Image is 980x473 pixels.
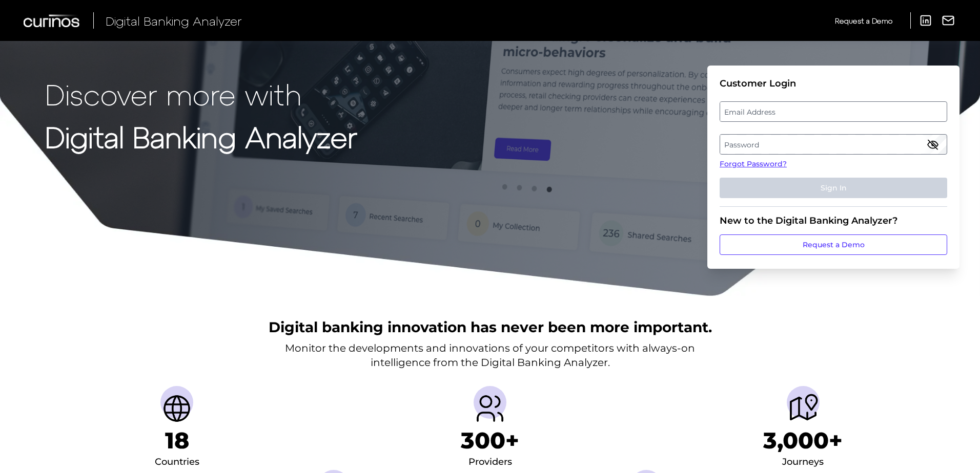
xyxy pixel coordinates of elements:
[720,178,947,198] button: Sign In
[155,454,199,470] div: Countries
[24,14,81,27] img: Curinos
[160,392,193,425] img: Countries
[835,12,892,29] a: Request a Demo
[45,119,357,154] strong: Digital Banking Analyzer
[269,317,712,337] h2: Digital banking innovation has never been more important.
[165,427,189,454] h1: 18
[835,16,892,25] span: Request a Demo
[720,135,946,154] label: Password
[782,454,824,470] div: Journeys
[720,234,947,255] a: Request a Demo
[285,341,695,370] p: Monitor the developments and innovations of your competitors with always-on intelligence from the...
[106,13,242,28] span: Digital Banking Analyzer
[474,392,506,425] img: Providers
[720,78,947,89] div: Customer Login
[763,427,843,454] h1: 3,000+
[45,78,357,110] p: Discover more with
[720,215,947,226] div: New to the Digital Banking Analyzer?
[720,159,947,169] a: Forgot Password?
[787,392,820,425] img: Journeys
[461,427,519,454] h1: 300+
[720,102,946,121] label: Email Address
[468,454,512,470] div: Providers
